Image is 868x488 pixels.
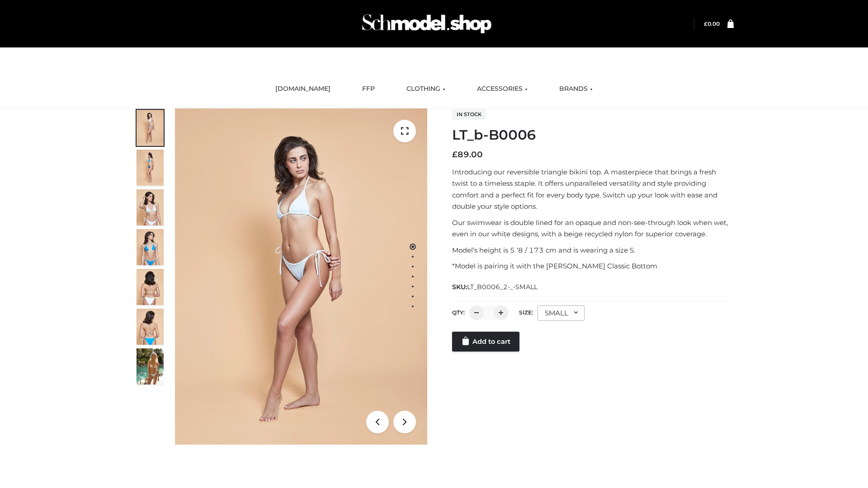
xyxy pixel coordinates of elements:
label: Size: [519,309,533,316]
a: FFP [355,79,382,99]
span: £ [704,20,708,27]
p: Our swimwear is double lined for an opaque and non-see-through look when wet, even in our white d... [452,217,734,240]
span: LT_B0006_2-_-SMALL [467,283,538,291]
bdi: 0.00 [704,20,720,27]
img: ArielClassicBikiniTop_CloudNine_AzureSky_OW114ECO_3-scaled.jpg [137,189,164,225]
a: Add to cart [452,332,519,352]
a: £0.00 [704,20,720,27]
div: SMALL [538,305,585,321]
span: In stock [452,109,486,120]
img: ArielClassicBikiniTop_CloudNine_AzureSky_OW114ECO_1-scaled.jpg [137,110,164,146]
a: CLOTHING [400,79,452,99]
img: Schmodel Admin 964 [359,6,495,42]
p: Introducing our reversible triangle bikini top. A masterpiece that brings a fresh twist to a time... [452,166,734,212]
p: Model’s height is 5 ‘8 / 173 cm and is wearing a size S. [452,244,734,256]
img: Arieltop_CloudNine_AzureSky2.jpg [137,348,164,385]
img: ArielClassicBikiniTop_CloudNine_AzureSky_OW114ECO_8-scaled.jpg [137,309,164,345]
span: £ [452,150,458,160]
a: ACCESSORIES [470,79,534,99]
label: QTY: [452,309,465,316]
img: ArielClassicBikiniTop_CloudNine_AzureSky_OW114ECO_4-scaled.jpg [137,229,164,265]
p: *Model is pairing it with the [PERSON_NAME] Classic Bottom [452,260,734,272]
img: ArielClassicBikiniTop_CloudNine_AzureSky_OW114ECO_2-scaled.jpg [137,150,164,186]
bdi: 89.00 [452,150,483,160]
h1: LT_b-B0006 [452,127,734,143]
img: ArielClassicBikiniTop_CloudNine_AzureSky_OW114ECO_7-scaled.jpg [137,269,164,305]
a: BRANDS [552,79,599,99]
img: ArielClassicBikiniTop_CloudNine_AzureSky_OW114ECO_1 [175,108,427,445]
span: SKU: [452,282,538,292]
a: [DOMAIN_NAME] [269,79,337,99]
